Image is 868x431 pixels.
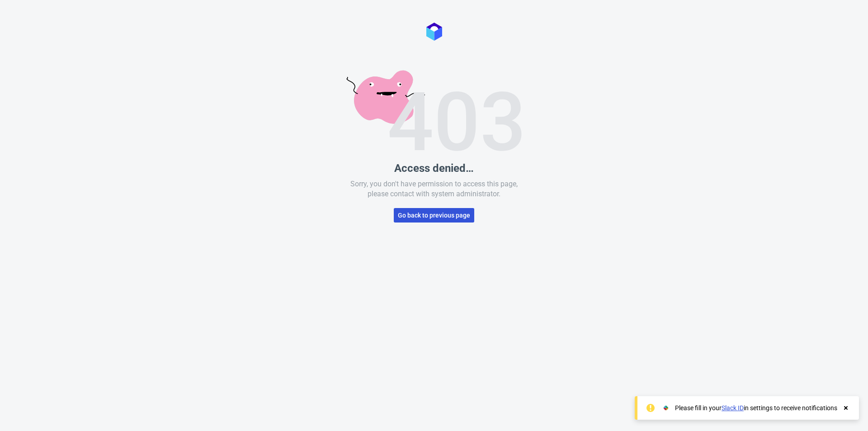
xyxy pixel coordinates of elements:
[347,179,521,199] p: Sorry, you don't have permission to access this page, please contact with system administrator.
[398,212,470,218] span: Go back to previous page
[722,404,744,412] a: Slack ID
[426,23,442,41] img: Logo
[394,162,474,175] p: Access denied…
[661,403,670,412] img: Slack
[675,403,837,412] div: Please fill in your in settings to receive notifications
[346,70,522,151] img: Error image
[394,208,474,223] button: Go back to previous page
